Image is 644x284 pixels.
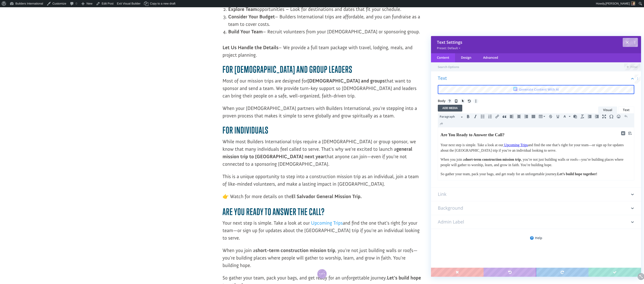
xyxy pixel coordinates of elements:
div: Decrease indent [586,113,593,120]
iframe: Rich Text Area. Press ALT-F9 for menu. Press ALT-F10 for toolbar. Press ALT-0 for help [438,127,634,180]
h3: Background [438,201,634,215]
span: [PERSON_NAME] [605,2,630,5]
div: Numbered list [486,113,494,120]
b: short-term construction mission trip [255,247,335,253]
div: Undo [622,113,629,120]
div: Design [455,53,477,62]
span: When you join a [223,247,255,253]
div: Align left [508,113,515,120]
a: Text [618,107,634,114]
b: For [DEMOGRAPHIC_DATA] and Group Leaders [223,64,352,75]
div: Fullscreen [600,113,608,120]
span: Your next step is simple. Take a look at our [223,220,310,226]
span: Body [438,99,445,103]
img: emoji balloon [44,10,47,13]
button: Filter [624,63,640,70]
button: Add Media [438,105,462,112]
span: and find the one that’s right for your team—or sign up for updates about the [GEOGRAPHIC_DATA] tr... [223,220,419,241]
div: [DEMOGRAPHIC_DATA]-Grand Blanc donated $100 [8,5,62,14]
b: Are You Ready to Answer the Call? [223,206,324,217]
h3: Admin Label [438,215,634,229]
div: Justify [530,113,537,120]
strong: Children's Initiatives [11,14,36,17]
button: Donate [64,9,84,17]
div: Align right [523,113,530,120]
div: Redo [438,121,445,127]
div: Increase indent [593,113,600,120]
span: Preset: Default [437,46,458,50]
img: US.png [8,18,11,21]
div: Table [537,113,547,120]
b: For Individuals [223,125,269,136]
div: Align center [515,113,523,120]
button: Help [438,233,634,243]
span: Grand Blanc , [GEOGRAPHIC_DATA] [12,18,55,21]
div: Italic [472,113,479,120]
div: Bold [465,113,472,120]
div: Advanced [477,53,504,62]
span: Text Settings [437,40,462,45]
div: Special character [608,113,615,120]
input: Search Options [431,62,624,71]
div: Paste as text [571,113,579,120]
div: Emoticons [615,113,622,120]
div: Clear formatting [579,113,586,120]
h3: Link [438,187,634,201]
div: Strikethrough [547,113,554,120]
h3: Text [438,76,634,85]
a: Upcoming Trips [310,220,343,228]
span: Paragraph [440,114,460,119]
div: Content [431,53,455,62]
button: Generate Content With AI [438,85,634,94]
div: Insert/edit link [494,113,501,120]
b: Let’s build hope [387,275,421,281]
span: , you’re not just building walls or roofs—you’re building places where people will gather to wors... [223,247,418,268]
span: Upcoming Trips [311,220,343,226]
div: Underline [554,113,562,120]
div: Blockquote [501,113,508,120]
a: Visual [598,107,617,114]
div: Bullet list [479,113,486,120]
div: to [8,14,62,17]
span: So gather your team, pack your bags, and get ready for an unforgettable journey. [223,275,387,281]
div: Text color [562,113,571,120]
